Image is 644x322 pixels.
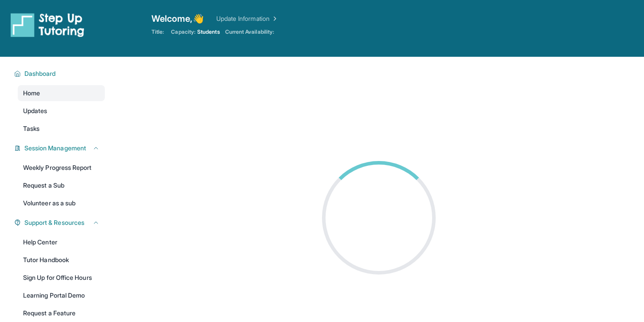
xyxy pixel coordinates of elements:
span: Updates [23,106,48,115]
a: Learning Portal Demo [18,287,105,303]
a: Request a Feature [18,305,105,321]
a: Home [18,85,105,101]
button: Session Management [21,144,99,153]
span: Students [197,28,220,35]
span: Welcome, 👋 [151,12,204,25]
button: Dashboard [21,69,99,78]
span: Tasks [23,124,40,133]
span: Current Availability: [225,28,274,35]
a: Weekly Progress Report [18,160,105,176]
span: Session Management [24,144,86,153]
span: Capacity: [171,28,195,35]
button: Support & Resources [21,218,99,227]
img: logo [11,12,84,37]
a: Request a Sub [18,177,105,193]
a: Updates [18,103,105,119]
a: Volunteer as a sub [18,195,105,211]
img: Chevron Right [270,14,278,23]
a: Tasks [18,121,105,137]
a: Help Center [18,234,105,250]
span: Support & Resources [24,218,84,227]
span: Dashboard [24,69,56,78]
a: Sign Up for Office Hours [18,270,105,286]
a: Tutor Handbook [18,252,105,268]
a: Update Information [216,14,278,23]
span: Home [23,89,40,98]
span: Title: [151,28,164,35]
